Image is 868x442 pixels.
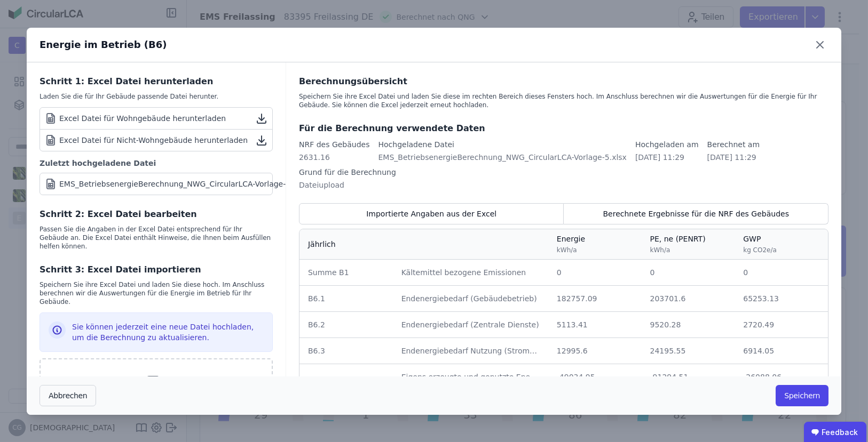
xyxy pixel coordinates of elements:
span: -91294.51 [650,373,689,381]
span: Kältemittel bezogene Emissionen [401,268,526,277]
span: kg CO2e/a [743,246,777,254]
span: 182757.09 [557,294,597,303]
div: B6.1 [308,293,384,304]
div: Schritt 3: Excel Datei importieren [40,263,273,276]
span: 0 [650,268,655,277]
a: Excel Datei für Nicht-Wohngebäude herunterladen [40,130,272,151]
div: B6.3 [308,345,384,356]
div: Sie können jederzeit eine neue Datei hochladen, um die Berechnung zu aktualisieren. [72,322,264,343]
span: Endenergiebedarf Nutzung (Strommix) [401,347,547,355]
div: Speichern Sie ihre Excel Datei und laden Sie diese hoch. Im Anschluss berechnen wir die Auswertun... [40,280,273,306]
img: svg%3e [139,372,173,406]
span: 0 [557,268,562,277]
div: [DATE] 11:29 [635,152,699,163]
a: Excel Datei für Wohngebäude herunterladen [40,108,272,130]
span: 5113.41 [557,320,588,329]
div: Berechnungsübersicht [299,75,828,88]
a: EMS_BetriebsenergieBerechnung_NWG_CircularLCA-Vorlage-5.xlsx [40,173,273,195]
div: EMS_BetriebsenergieBerechnung_NWG_CircularLCA-Vorlage-5.xlsx [59,179,307,189]
div: Schritt 2: Excel Datei bearbeiten [40,208,273,221]
span: Berechnete Ergebnisse für die NRF des Gebäudes [603,208,789,219]
div: GWP [743,234,777,255]
div: PE, ne (PENRT) [650,234,706,255]
div: [DATE] 11:29 [707,152,760,163]
div: Speichern Sie ihre Excel Datei und laden Sie diese im rechten Bereich dieses Fensters hoch. Im An... [299,92,828,109]
span: 9520.28 [650,320,681,329]
div: Excel Datei für Nicht-Wohngebäude herunterladen [44,134,248,147]
div: Jährlich [308,239,336,250]
div: EMS_BetriebsenergieBerechnung_NWG_CircularLCA-Vorlage-5.xlsx [378,152,627,163]
div: Energie [557,234,585,255]
button: Abbrechen [40,385,96,406]
span: 6914.05 [743,347,774,355]
div: Grund für die Berechnung [299,167,396,178]
span: 65253.13 [743,294,779,303]
span: kWh/a [557,246,577,254]
span: 2720.49 [743,320,774,329]
button: Speichern [776,385,828,406]
div: Energie im Betrieb (B6) [40,37,167,52]
div: Berechnet am [707,139,760,150]
div: Laden Sie die für Ihr Gebäude passende Datei herunter. [40,92,273,101]
span: 12995.6 [557,347,588,355]
span: Endenergiebedarf (Zentrale Dienste) [401,320,539,329]
span: 0 [743,268,748,277]
span: -49034.95 [557,373,595,381]
div: B6.2 [308,319,384,330]
span: kWh/a [650,246,670,254]
div: Dateiupload [299,180,396,190]
span: 24195.55 [650,347,686,355]
span: Importierte Angaben aus der Excel [366,208,496,219]
span: Eigens erzeugte und genutzte Energie [401,373,545,381]
div: Für die Berechnung verwendete Daten [299,122,828,135]
div: NRF des Gebäudes [299,139,370,150]
div: Zuletzt hochgeladene Datei [40,158,273,168]
span: Endenergiebedarf (Gebäudebetrieb) [401,294,537,303]
div: Summe B1 [308,267,384,278]
div: Excel Datei für Wohngebäude herunterladen [44,112,226,125]
div: Hochgeladen am [635,139,699,150]
span: -26088.06 [743,373,782,381]
div: Schritt 1: Excel Datei herunterladen [40,75,273,88]
div: Hochgeladene Datei [378,139,627,150]
span: 203701.6 [650,294,686,303]
div: 2631.16 [299,152,370,163]
div: Passen Sie die Angaben in der Excel Datei entsprechend für Ihr Gebäude an. Die Excel Datei enthäl... [40,225,273,251]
